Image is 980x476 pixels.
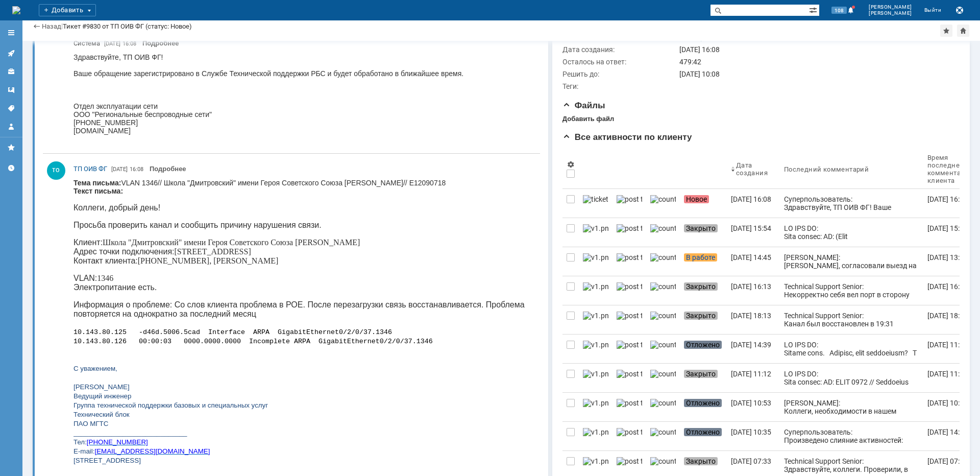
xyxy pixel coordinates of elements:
[780,422,923,450] a: Суперпользователь: Произведено слияние активностей: Тикет #9688 от ТП ОИВ ФГ (статус: Закрыто)
[73,38,100,49] span: Система
[579,247,612,276] a: v1.png
[612,247,646,276] a: post ticket.png
[680,218,727,247] a: Закрыто
[617,224,642,232] img: post ticket.png
[562,58,677,66] div: Осталось на ответ:
[617,312,642,320] img: post ticket.png
[617,195,642,203] img: post ticket.png
[579,276,612,305] a: v1.png
[73,39,100,47] span: Система
[784,195,919,260] div: Суперпользователь: Здравствуйте, ТП ОИВ ФГ! Ваше обращение зарегистрировано в Службе Технической ...
[731,195,771,203] div: [DATE] 16:08
[13,259,75,267] a: [PHONE_NUMBER]
[646,276,680,305] a: counter.png
[680,335,727,363] a: Отложено
[684,399,722,407] span: Отложено
[650,457,676,465] img: counter.png
[727,189,780,218] a: [DATE] 16:08
[646,422,680,450] a: counter.png
[680,393,727,421] a: Отложено
[562,101,605,110] span: Файлы
[684,457,718,465] span: Закрыто
[104,40,120,47] span: [DATE]
[650,282,676,291] img: counter.png
[727,276,780,305] a: [DATE] 16:13
[927,428,968,436] div: [DATE] 14:07
[684,370,718,378] span: Закрыто
[583,370,608,378] img: v1.png
[583,399,608,407] img: v1.png
[21,269,136,276] span: [EMAIL_ADDRESS][DOMAIN_NAME]
[579,335,612,363] a: v1.png
[684,341,722,349] span: Отложено
[736,161,768,177] div: Дата создания
[731,370,771,378] div: [DATE] 11:12
[809,5,819,14] span: Расширенный поиск
[727,247,780,276] a: [DATE] 14:45
[583,457,608,465] img: v1.png
[731,253,771,261] div: [DATE] 14:45
[727,150,780,189] th: Дата создания
[114,150,127,157] span: cad
[684,428,722,436] span: Отложено
[679,70,720,78] span: [DATE] 10:08
[562,70,677,78] div: Решить до:
[784,165,869,173] div: Последний комментарий
[650,253,676,261] img: counter.png
[684,224,718,232] span: Закрыто
[780,305,923,334] a: Technical Support Senior: Канал был восстановлен в 19:31
[727,305,780,334] a: [DATE] 18:13
[680,276,727,305] a: Закрыто
[927,195,968,203] div: [DATE] 16:08
[612,276,646,305] a: post ticket.png
[86,150,114,157] span: .5006.5
[73,165,107,173] span: ТП ОИВ ФГ
[731,457,771,465] div: [DATE] 07:33
[731,399,771,407] div: [DATE] 10:53
[579,364,612,392] a: v1.png
[727,364,780,392] a: [DATE] 11:12
[612,218,646,247] a: post ticket.png
[680,305,727,334] a: Закрыто
[646,247,680,276] a: counter.png
[617,253,642,261] img: post ticket.png
[646,218,680,247] a: counter.png
[650,399,676,407] img: counter.png
[61,22,63,30] div: |
[646,335,680,363] a: counter.png
[680,247,727,276] a: В работе
[617,282,642,291] img: post ticket.png
[684,312,718,320] span: Закрыто
[650,428,676,436] img: counter.png
[680,189,727,218] a: Новое
[646,305,680,334] a: counter.png
[3,45,19,61] a: Активности
[927,224,968,232] div: [DATE] 15:54
[142,39,179,47] a: Подробнее
[562,132,692,142] span: Все активности по клиенту
[583,428,608,436] img: v1.png
[927,457,968,465] div: [DATE] 07:33
[39,4,96,16] div: Добавить
[684,195,709,203] span: Новое
[579,422,612,450] a: v1.png
[583,312,608,320] img: v1.png
[567,160,575,169] span: Настройки
[831,7,847,14] span: 108
[617,428,642,436] img: post ticket.png
[63,22,192,30] div: Тикет #9830 от ТП ОИВ ФГ (статус: Новое)
[583,253,608,261] img: v1.png
[784,312,919,328] div: Technical Support Senior: Канал был восстановлен в 19:31
[784,399,919,440] div: [PERSON_NAME]: Коллеги, необходимости в нашем выезде не видим, готовы оказать любое содействие пр...
[679,45,953,54] div: [DATE] 16:08
[42,22,61,30] a: Назад
[927,312,968,320] div: [DATE] 18:13
[780,247,923,276] a: [PERSON_NAME]: [PERSON_NAME], согласовали выезд на [DATE] с 9 до 16.
[927,370,968,378] div: [DATE] 11:12
[650,224,676,232] img: counter.png
[579,393,612,421] a: v1.png
[684,253,717,261] span: В работе
[927,399,968,407] div: [DATE] 10:53
[780,364,923,392] a: LO IPS DO: Sita consec: AD: ELIT 0972 // Seddoeius temporincid utlabore etdol M.A.Enimadminimve//...
[680,422,727,450] a: Отложено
